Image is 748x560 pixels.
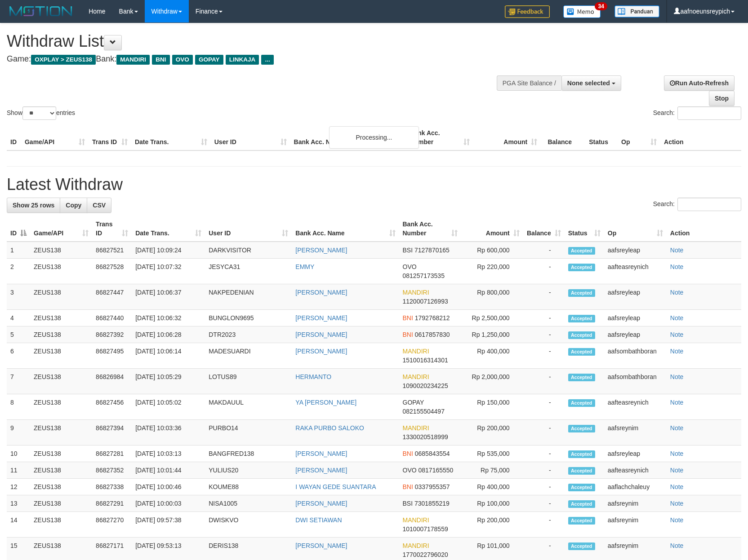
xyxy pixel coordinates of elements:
[92,445,132,462] td: 86827281
[21,125,89,150] th: Game/API
[7,198,60,213] a: Show 25 rows
[132,284,205,310] td: [DATE] 10:06:37
[30,343,92,369] td: ZEUS138
[403,467,417,474] span: OVO
[568,289,595,297] span: Accepted
[30,462,92,479] td: ZEUS138
[7,310,30,326] td: 4
[670,399,684,406] a: Note
[205,512,292,538] td: DWISKVO
[670,331,684,338] a: Note
[653,198,741,211] label: Search:
[670,542,684,549] a: Note
[30,445,92,462] td: ZEUS138
[66,202,81,209] span: Copy
[523,394,565,420] td: -
[568,484,595,491] span: Accepted
[461,394,523,420] td: Rp 150,000
[568,542,595,550] span: Accepted
[92,462,132,479] td: 86827352
[205,343,292,369] td: MADESUARDI
[403,525,448,533] span: Copy 1010007178559 to clipboard
[403,314,413,322] span: BNI
[205,420,292,445] td: PURBO14
[7,326,30,343] td: 5
[505,5,550,18] img: Feedback.jpg
[568,315,595,322] span: Accepted
[461,284,523,310] td: Rp 800,000
[7,369,30,394] td: 7
[295,247,347,254] a: [PERSON_NAME]
[670,263,684,270] a: Note
[568,517,595,525] span: Accepted
[295,373,331,380] a: HERMANTO
[677,198,741,211] input: Search:
[415,331,450,338] span: Copy 0617857830 to clipboard
[87,198,111,213] a: CSV
[93,202,106,209] span: CSV
[604,343,667,369] td: aafsombathboran
[92,310,132,326] td: 86827440
[7,4,75,18] img: MOTION_logo.png
[89,125,131,150] th: Trans ID
[30,394,92,420] td: ZEUS138
[295,399,356,406] a: YA [PERSON_NAME]
[132,495,205,512] td: [DATE] 10:00:03
[92,326,132,343] td: 86827392
[403,382,448,389] span: Copy 1090020234225 to clipboard
[92,479,132,495] td: 86827338
[461,259,523,284] td: Rp 220,000
[295,424,364,432] a: RAKA PURBO SALOKO
[461,216,523,242] th: Amount: activate to sort column ascending
[295,314,347,322] a: [PERSON_NAME]
[116,55,150,65] span: MANDIRI
[604,512,667,538] td: aafsreynim
[205,479,292,495] td: KOUME88
[670,516,684,524] a: Note
[92,420,132,445] td: 86827394
[7,343,30,369] td: 6
[92,394,132,420] td: 86827456
[523,479,565,495] td: -
[670,483,684,490] a: Note
[568,264,595,271] span: Accepted
[261,55,273,65] span: ...
[132,216,205,242] th: Date Trans.: activate to sort column ascending
[604,259,667,284] td: aafteasreynich
[568,500,595,508] span: Accepted
[132,394,205,420] td: [DATE] 10:05:02
[7,462,30,479] td: 11
[30,216,92,242] th: Game/API: activate to sort column ascending
[414,500,450,507] span: Copy 7301855219 to clipboard
[604,394,667,420] td: aafteasreynich
[604,479,667,495] td: aaflachchaleuy
[7,512,30,538] td: 14
[403,399,424,406] span: GOPAY
[604,445,667,462] td: aafsreyleap
[7,106,75,120] label: Show entries
[60,198,87,213] a: Copy
[7,479,30,495] td: 12
[618,125,660,150] th: Op
[461,310,523,326] td: Rp 2,500,000
[403,450,413,457] span: BNI
[604,326,667,343] td: aafsreyleap
[523,259,565,284] td: -
[226,55,259,65] span: LINKAJA
[30,326,92,343] td: ZEUS138
[461,420,523,445] td: Rp 200,000
[295,467,347,474] a: [PERSON_NAME]
[132,462,205,479] td: [DATE] 10:01:44
[295,450,347,457] a: [PERSON_NAME]
[667,216,741,242] th: Action
[195,55,223,65] span: GOPAY
[523,216,565,242] th: Balance: activate to sort column ascending
[92,495,132,512] td: 86827291
[670,373,684,380] a: Note
[92,284,132,310] td: 86827447
[670,348,684,355] a: Note
[211,125,290,150] th: User ID
[461,479,523,495] td: Rp 400,000
[415,314,450,322] span: Copy 1792768212 to clipboard
[132,369,205,394] td: [DATE] 10:05:29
